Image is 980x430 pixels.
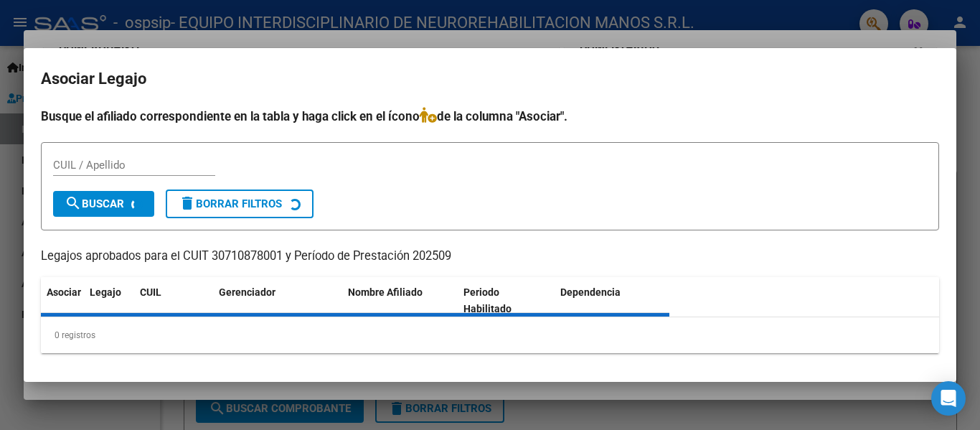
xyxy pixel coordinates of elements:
span: CUIL [140,286,161,298]
button: Buscar [53,191,154,217]
mat-icon: delete [179,195,196,212]
span: Nombre Afiliado [348,286,423,298]
datatable-header-cell: CUIL [134,277,213,324]
span: Asociar [47,286,81,298]
span: Buscar [65,197,124,210]
span: Dependencia [560,286,621,298]
p: Legajos aprobados para el CUIT 30710878001 y Período de Prestación 202509 [41,248,939,266]
datatable-header-cell: Asociar [41,277,84,324]
div: 0 registros [41,317,939,353]
h2: Asociar Legajo [41,65,939,93]
datatable-header-cell: Nombre Afiliado [342,277,458,324]
h4: Busque el afiliado correspondiente en la tabla y haga click en el ícono de la columna "Asociar". [41,107,939,126]
span: Periodo Habilitado [463,286,512,314]
datatable-header-cell: Gerenciador [213,277,342,324]
div: Open Intercom Messenger [931,381,966,416]
datatable-header-cell: Periodo Habilitado [458,277,555,324]
span: Borrar Filtros [179,197,282,210]
datatable-header-cell: Dependencia [555,277,670,324]
mat-icon: search [65,195,82,212]
span: Legajo [90,286,121,298]
datatable-header-cell: Legajo [84,277,134,324]
button: Borrar Filtros [166,190,314,218]
span: Gerenciador [219,286,275,298]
